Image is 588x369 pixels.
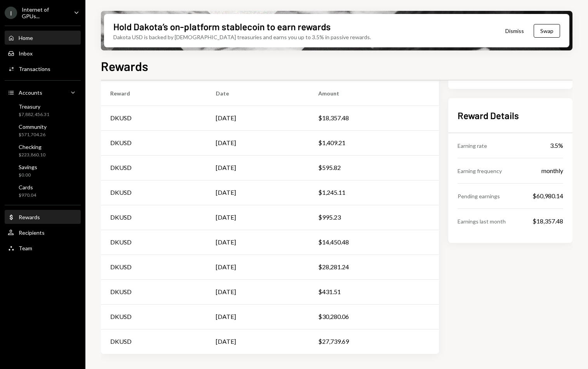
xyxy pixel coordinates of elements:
[458,109,563,122] h2: Reward Details
[309,329,439,354] td: $27,739.69
[19,35,33,41] div: Home
[19,123,47,130] div: Community
[101,180,206,205] td: DKUSD
[19,245,32,251] div: Team
[19,111,49,118] div: $7,882,456.31
[216,262,236,272] div: [DATE]
[216,337,236,346] div: [DATE]
[19,152,45,158] div: $223,860.10
[496,22,534,40] button: Dismiss
[532,191,563,201] div: $60,980.14
[19,192,36,199] div: $970.04
[19,103,49,110] div: Treasury
[5,31,81,45] a: Home
[101,205,206,230] td: DKUSD
[216,312,236,321] div: [DATE]
[5,182,81,200] a: Cards$970.04
[19,144,45,150] div: Checking
[101,106,206,130] td: DKUSD
[458,167,502,175] div: Earning frequency
[309,230,439,255] td: $14,450.48
[113,20,331,33] div: Hold Dakota’s on-platform stablecoin to earn rewards
[458,142,487,150] div: Earning rate
[550,141,563,150] div: 3.5%
[101,58,148,74] h1: Rewards
[5,161,81,180] a: Savings$0.00
[5,46,81,60] a: Inbox
[19,229,45,236] div: Recipients
[5,141,81,160] a: Checking$223,860.10
[309,155,439,180] td: $595.82
[309,81,439,106] th: Amount
[206,81,309,106] th: Date
[216,237,236,247] div: [DATE]
[101,255,206,279] td: DKUSD
[216,188,236,197] div: [DATE]
[101,155,206,180] td: DKUSD
[216,213,236,222] div: [DATE]
[22,6,68,19] div: Internet of GPUs...
[5,62,81,76] a: Transactions
[5,210,81,224] a: Rewards
[458,192,500,200] div: Pending earnings
[309,130,439,155] td: $1,409.21
[113,33,371,41] div: Dakota USD is backed by [DEMOGRAPHIC_DATA] treasuries and earns you up to 3.5% in passive rewards.
[19,164,37,170] div: Savings
[19,89,42,96] div: Accounts
[309,279,439,304] td: $431.51
[5,7,17,19] div: I
[101,329,206,354] td: DKUSD
[19,214,40,220] div: Rewards
[532,217,563,226] div: $18,357.48
[216,163,236,172] div: [DATE]
[534,24,560,38] button: Swap
[541,166,563,175] div: monthly
[5,85,81,99] a: Accounts
[19,172,37,178] div: $0.00
[309,304,439,329] td: $30,280.06
[458,217,506,225] div: Earnings last month
[19,66,50,72] div: Transactions
[19,50,33,57] div: Inbox
[19,184,36,191] div: Cards
[309,180,439,205] td: $1,245.11
[101,230,206,255] td: DKUSD
[101,81,206,106] th: Reward
[101,130,206,155] td: DKUSD
[216,138,236,147] div: [DATE]
[5,121,81,140] a: Community$571,704.26
[5,241,81,255] a: Team
[309,205,439,230] td: $995.23
[19,132,47,138] div: $571,704.26
[5,101,81,120] a: Treasury$7,882,456.31
[216,113,236,123] div: [DATE]
[216,287,236,296] div: [DATE]
[5,225,81,239] a: Recipients
[309,255,439,279] td: $28,281.24
[309,106,439,130] td: $18,357.48
[101,279,206,304] td: DKUSD
[101,304,206,329] td: DKUSD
